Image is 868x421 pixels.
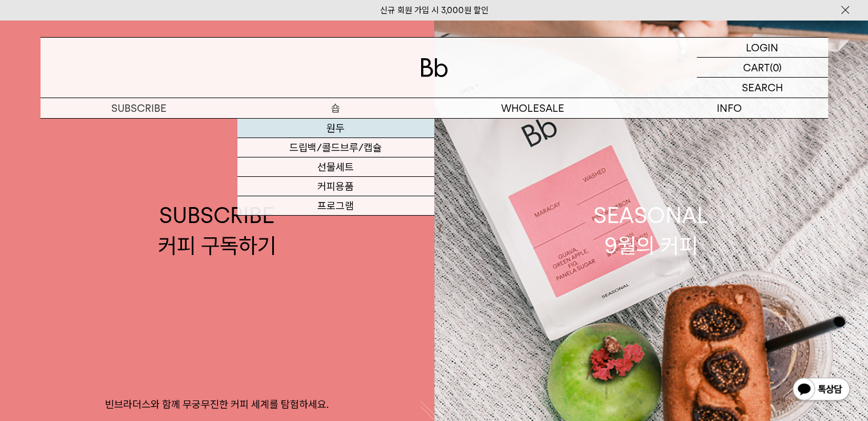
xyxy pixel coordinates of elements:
[742,78,783,98] p: SEARCH
[380,5,488,15] a: 신규 회원 가입 시 3,000원 할인
[697,58,828,78] a: CART (0)
[746,38,778,57] p: LOGIN
[237,98,434,118] a: 숍
[237,119,434,138] a: 원두
[41,98,237,118] a: SUBSCRIBE
[743,58,770,77] p: CART
[237,196,434,216] a: 프로그램
[770,58,782,77] p: (0)
[421,58,448,77] img: 로고
[237,157,434,177] a: 선물세트
[792,377,851,404] img: 카카오톡 채널 1:1 채팅 버튼
[631,98,828,118] p: INFO
[594,200,709,261] div: SEASONAL 9월의 커피
[434,98,631,118] p: WHOLESALE
[237,177,434,196] a: 커피용품
[158,200,276,261] div: SUBSCRIBE 커피 구독하기
[237,138,434,157] a: 드립백/콜드브루/캡슐
[697,38,828,58] a: LOGIN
